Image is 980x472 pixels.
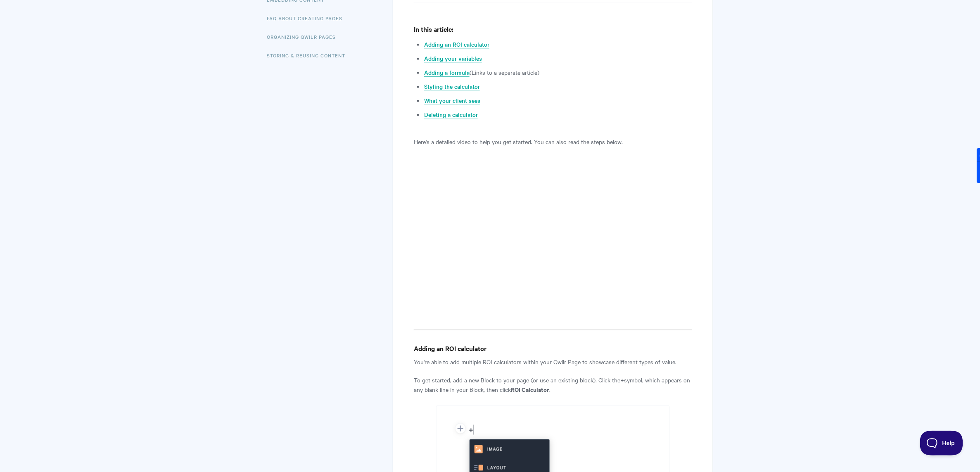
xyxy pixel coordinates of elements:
iframe: Toggle Customer Support [920,431,963,455]
p: To get started, add a new Block to your page (or use an existing block). Click the symbol, which ... [414,375,692,395]
a: Adding an ROI calculator [424,40,489,49]
a: Organizing Qwilr Pages [267,28,342,45]
a: Deleting a calculator [424,110,478,119]
li: (Links to a separate article) [424,67,692,77]
a: Adding your variables [424,54,482,63]
strong: ROI Calculator [511,385,549,394]
a: FAQ About Creating Pages [267,10,349,26]
iframe: Vimeo video player [414,157,692,313]
a: Storing & Reusing Content [267,47,352,64]
p: You're able to add multiple ROI calculators within your Qwilr Page to showcase different types of... [414,357,692,367]
a: Styling the calculator [424,82,480,91]
strong: In this article: [414,24,453,33]
a: What your client sees [424,96,480,105]
a: Adding a formula [424,68,470,77]
h4: Adding an ROI calculator [414,343,692,353]
strong: + [620,375,624,384]
p: Here's a detailed video to help you get started. You can also read the steps below. [414,137,692,147]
